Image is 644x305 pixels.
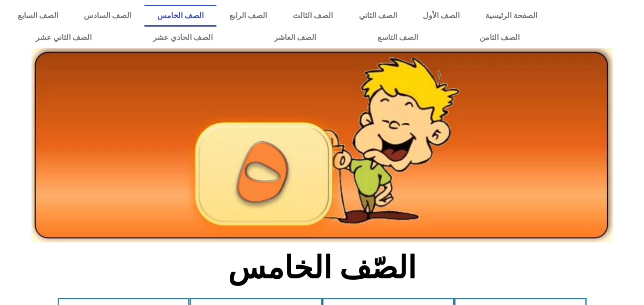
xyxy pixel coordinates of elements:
[472,5,550,27] a: الصفحة الرئيسية
[122,27,243,49] a: الصف الحادي عشر
[164,249,480,286] h2: الصّف الخامس
[71,5,144,27] a: الصف السادس
[5,5,71,27] a: الصف السابع
[280,5,346,27] a: الصف الثالث
[216,5,280,27] a: الصف الرابع
[144,5,216,27] a: الصف الخامس
[5,27,122,49] a: الصف الثاني عشر
[243,27,347,49] a: الصف العاشر
[449,27,550,49] a: الصف الثامن
[346,5,410,27] a: الصف الثاني
[347,27,449,49] a: الصف التاسع
[410,5,472,27] a: الصف الأول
